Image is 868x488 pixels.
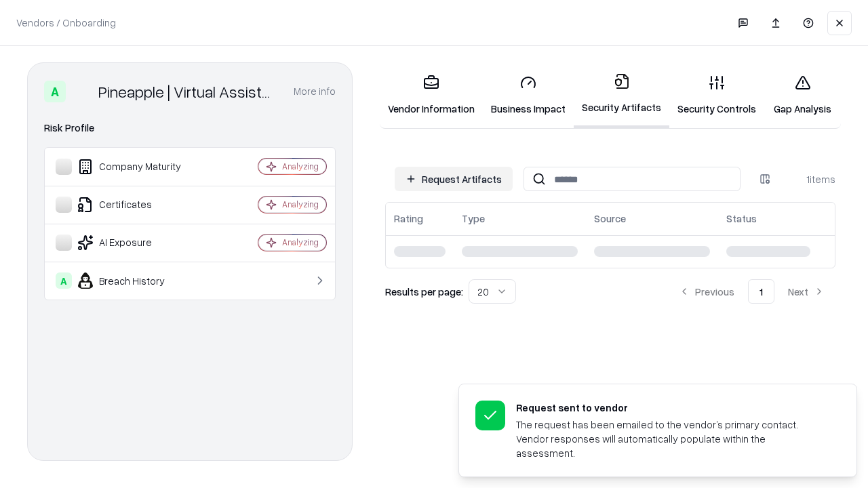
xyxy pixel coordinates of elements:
p: Results per page: [385,285,463,299]
div: Request sent to vendor [516,401,824,415]
a: Gap Analysis [764,64,841,127]
div: Company Maturity [56,159,218,175]
p: Vendors / Onboarding [16,16,116,30]
nav: pagination [668,279,835,304]
div: Risk Profile [44,120,336,136]
div: A [56,272,72,289]
div: Analyzing [282,161,319,172]
img: Pineapple | Virtual Assistant Agency [71,81,93,102]
a: Vendor Information [380,64,483,127]
div: Status [726,211,757,226]
div: Source [594,211,626,226]
div: Analyzing [282,199,319,210]
button: 1 [748,279,774,304]
button: Request Artifacts [395,167,513,191]
div: Analyzing [282,237,319,248]
div: A [44,81,66,102]
div: AI Exposure [56,235,218,251]
div: Certificates [56,197,218,213]
div: Type [462,211,485,226]
div: Rating [394,211,423,226]
div: Breach History [56,272,218,289]
div: Pineapple | Virtual Assistant Agency [98,81,277,102]
div: 1 items [781,172,835,186]
div: The request has been emailed to the vendor’s primary contact. Vendor responses will automatically... [516,418,824,460]
button: More info [294,79,336,104]
a: Business Impact [483,64,574,127]
a: Security Controls [669,64,764,127]
a: Security Artifacts [574,62,669,128]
